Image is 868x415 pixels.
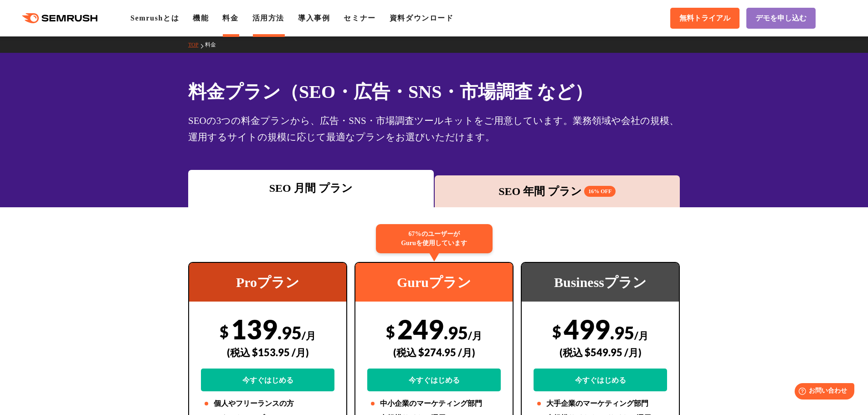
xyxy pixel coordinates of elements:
[193,180,429,196] div: SEO 月間 プラン
[386,322,395,341] span: $
[189,263,346,302] div: Proプラン
[298,14,330,22] a: 導入事例
[188,78,680,105] h1: 料金プラン（SEO・広告・SNS・市場調査 など）
[376,224,493,253] div: 67%のユーザーが Guruを使用しています
[201,336,334,369] div: (税込 $153.95 /月)
[367,313,501,391] div: 249
[277,322,302,343] span: .95
[468,329,482,342] span: /月
[367,336,501,369] div: (税込 $274.95 /月)
[679,14,730,23] span: 無料トライアル
[746,8,816,29] a: デモを申し込む
[670,8,740,29] a: 無料トライアル
[201,369,334,391] a: 今すぐはじめる
[220,322,229,341] span: $
[534,398,667,409] li: 大手企業のマーケティング部門
[252,14,284,22] a: 活用方法
[610,322,634,343] span: .95
[222,14,238,22] a: 料金
[193,14,209,22] a: 機能
[534,369,667,391] a: 今すぐはじめる
[344,14,375,22] a: セミナー
[355,263,513,302] div: Guruプラン
[188,41,205,48] a: TOP
[367,369,501,391] a: 今すぐはじめる
[787,379,858,405] iframe: Help widget launcher
[439,183,676,200] div: SEO 年間 プラン
[534,313,667,391] div: 499
[584,186,616,197] span: 16% OFF
[444,322,468,343] span: .95
[205,41,223,48] a: 料金
[390,14,454,22] a: 資料ダウンロード
[534,336,667,369] div: (税込 $549.95 /月)
[755,14,806,23] span: デモを申し込む
[201,398,334,409] li: 個人やフリーランスの方
[634,329,648,342] span: /月
[188,113,680,145] div: SEOの3つの料金プランから、広告・SNS・市場調査ツールキットをご用意しています。業務領域や会社の規模、運用するサイトの規模に応じて最適なプランをお選びいただけます。
[367,398,501,409] li: 中小企業のマーケティング部門
[201,313,334,391] div: 139
[302,329,316,342] span: /月
[130,14,179,22] a: Semrushとは
[552,322,561,341] span: $
[522,263,679,302] div: Businessプラン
